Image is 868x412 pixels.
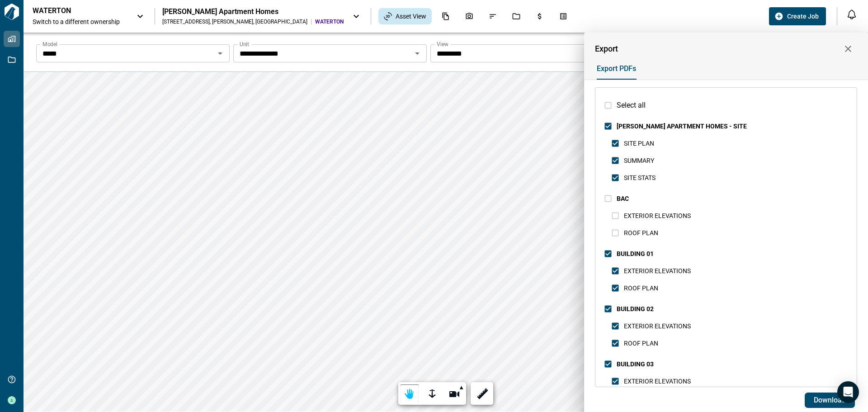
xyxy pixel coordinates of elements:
[624,340,658,347] span: ROOF PLAN
[624,322,691,330] span: EXTERIOR ELEVATIONS
[617,100,646,111] span: Select all
[837,381,859,403] div: Open Intercom Messenger
[624,267,691,275] span: EXTERIOR ELEVATIONS
[595,44,618,53] span: Export
[624,378,691,385] span: EXTERIOR ELEVATIONS
[624,212,691,219] span: EXTERIOR ELEVATIONS
[597,64,636,73] span: Export PDFs
[624,284,658,292] span: ROOF PLAN
[617,195,629,202] span: BAC
[617,250,654,257] span: BUILDING 01
[588,58,857,80] div: base tabs
[805,393,855,408] button: Download
[624,229,658,237] span: ROOF PLAN
[617,305,654,313] span: BUILDING 02
[624,140,654,147] span: SITE PLAN
[617,123,747,130] span: [PERSON_NAME] APARTMENT HOMES - SITE
[814,396,846,405] span: Download
[624,157,654,164] span: SUMMARY
[624,174,656,181] span: SITE STATS
[617,360,654,368] span: BUILDING 03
